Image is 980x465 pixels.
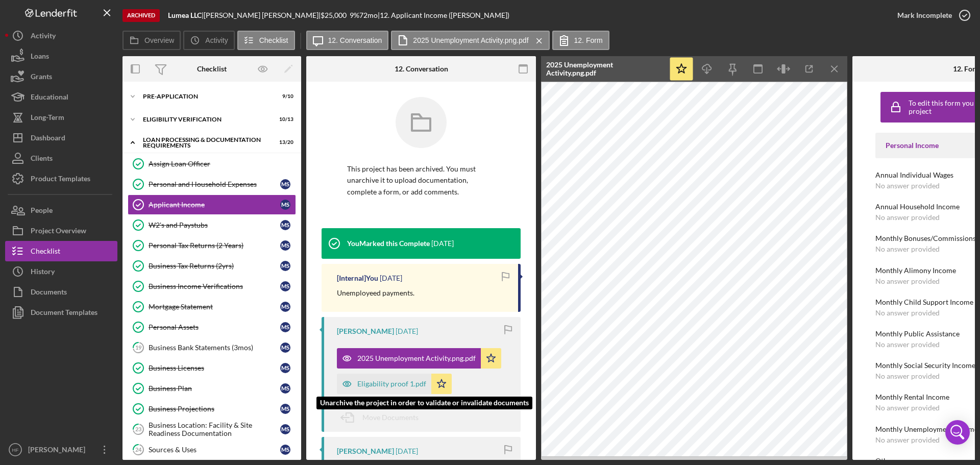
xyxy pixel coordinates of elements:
text: HF [12,447,19,453]
button: People [5,200,117,221]
button: Activity [5,26,117,46]
button: Mark Incomplete [887,5,975,26]
div: [PERSON_NAME] [337,447,394,455]
div: | 12. Applicant Income ([PERSON_NAME]) [378,11,509,19]
button: 12. Conversation [306,31,389,50]
div: No answer provided [875,340,940,349]
a: Business PlanMS [128,378,296,399]
div: Mark Incomplete [897,5,952,26]
div: M S [280,261,290,271]
div: No answer provided [875,277,940,285]
span: Move Documents [362,413,419,422]
a: History [5,261,117,282]
div: M S [280,220,290,230]
div: Personal Assets [149,323,280,331]
div: M S [280,200,290,210]
button: Document Templates [5,302,117,323]
a: Assign Loan Officer [128,154,296,174]
div: No answer provided [875,309,940,317]
button: Product Templates [5,168,117,189]
div: People [31,200,53,223]
time: 2025-06-17 15:39 [431,239,454,248]
div: M S [280,322,290,332]
div: Grants [31,66,52,89]
time: 2025-06-17 15:37 [380,274,402,282]
div: M S [280,281,290,291]
a: Grants [5,66,117,87]
button: Project Overview [5,221,117,241]
div: Business Bank Statements (3mos) [149,344,280,352]
div: [PERSON_NAME] [PERSON_NAME] | [204,11,321,19]
div: M S [280,445,290,455]
div: Project Overview [31,221,86,243]
a: Business Income VerificationsMS [128,276,296,297]
div: Product Templates [31,168,90,191]
a: Dashboard [5,128,117,148]
div: No answer provided [875,372,940,380]
div: M S [280,240,290,251]
a: Personal Tax Returns (2 Years)MS [128,235,296,256]
div: 9 / 10 [275,93,293,100]
div: Archived [122,9,160,22]
tspan: 23 [135,426,141,432]
div: M S [280,383,290,394]
div: You Marked this Complete [347,239,430,248]
div: No answer provided [875,213,940,222]
b: Lumea LLC [168,11,202,19]
div: Business Licenses [149,364,280,372]
div: No answer provided [875,182,940,190]
div: No answer provided [875,404,940,412]
div: 2025 Unemployment Activity.png.pdf [357,354,476,362]
button: Loans [5,46,117,66]
div: 13 / 20 [275,139,293,145]
time: 2025-05-07 00:48 [396,327,418,335]
div: 2025 Unemployment Activity.png.pdf [546,61,664,77]
div: Eligibility Verification [143,116,268,123]
div: Pre-Application [143,93,268,100]
a: Business Tax Returns (2yrs)MS [128,256,296,276]
a: Business ProjectionsMS [128,399,296,419]
a: Business LicensesMS [128,358,296,378]
div: History [31,261,55,284]
div: [PERSON_NAME] [337,327,394,335]
label: 12. Form [574,36,603,44]
div: M S [280,424,290,434]
button: Long-Term [5,107,117,128]
div: Business Location: Facility & Site Readiness Documentation [149,421,280,437]
div: Business Projections [149,405,280,413]
div: | [168,11,204,19]
a: 19Business Bank Statements (3mos)MS [128,337,296,358]
div: Personal and Household Expenses [149,180,280,188]
label: 2025 Unemployment Activity.png.pdf [413,36,528,44]
a: Mortgage StatementMS [128,297,296,317]
button: Checklist [5,241,117,261]
div: $25,000 [321,11,350,19]
button: 12. Form [552,31,609,50]
button: Documents [5,282,117,302]
div: Checklist [31,241,60,264]
div: M S [280,342,290,353]
div: [PERSON_NAME] [26,439,92,462]
button: 2025 Unemployment Activity.png.pdf [391,31,549,50]
div: Documents [31,282,67,305]
time: 2025-05-07 00:47 [396,447,418,455]
div: M S [280,363,290,373]
button: Overview [122,31,181,50]
div: 12. Conversation [395,65,448,73]
a: Personal and Household ExpensesMS [128,174,296,194]
a: 23Business Location: Facility & Site Readiness DocumentationMS [128,419,296,439]
p: This project has been archived. You must unarchive it to upload documentation, complete a form, o... [347,163,495,198]
button: Move Documents [337,405,429,430]
button: Educational [5,87,117,107]
div: Eligability proof 1.pdf [357,380,426,388]
button: 2025 Unemployment Activity.png.pdf [337,348,501,369]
